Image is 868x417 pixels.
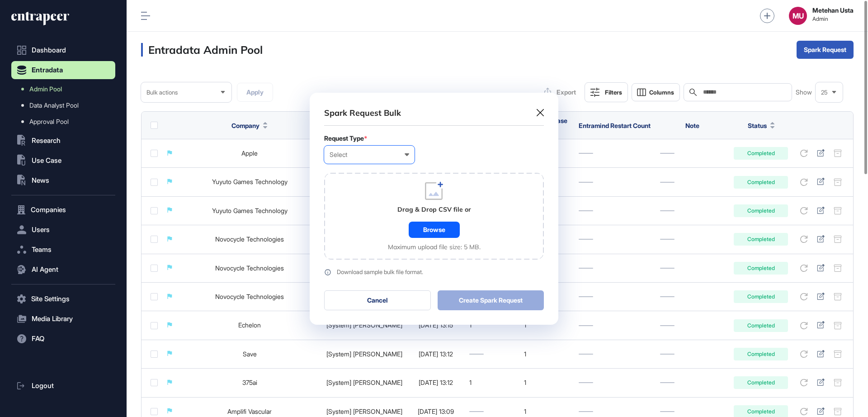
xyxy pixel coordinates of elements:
div: Maximum upload file size: 5 MB. [388,243,481,251]
a: Download sample bulk file format. [324,269,544,276]
div: Browse [409,222,460,238]
div: Download sample bulk file format. [337,269,423,275]
div: Drag & Drop CSV file or [397,205,471,214]
button: Cancel [324,290,431,310]
div: Request Type [324,135,544,142]
div: Select [330,151,409,158]
div: Spark Request Bulk [324,107,401,118]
